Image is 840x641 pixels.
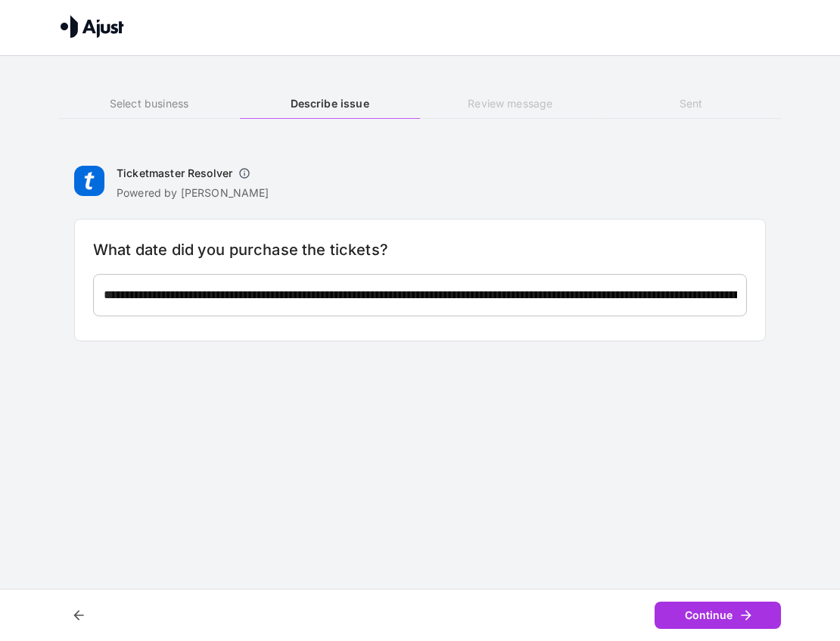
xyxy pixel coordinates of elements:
h6: Describe issue [240,95,420,112]
h6: Sent [601,95,781,112]
p: Powered by [PERSON_NAME] [117,185,269,201]
img: Ticketmaster [74,166,104,196]
h6: What date did you purchase the tickets? [93,238,747,262]
h6: Review message [420,95,600,112]
h6: Select business [59,95,239,112]
img: Ajust [61,15,124,38]
h6: Ticketmaster Resolver [117,166,232,181]
button: Continue [655,602,781,630]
